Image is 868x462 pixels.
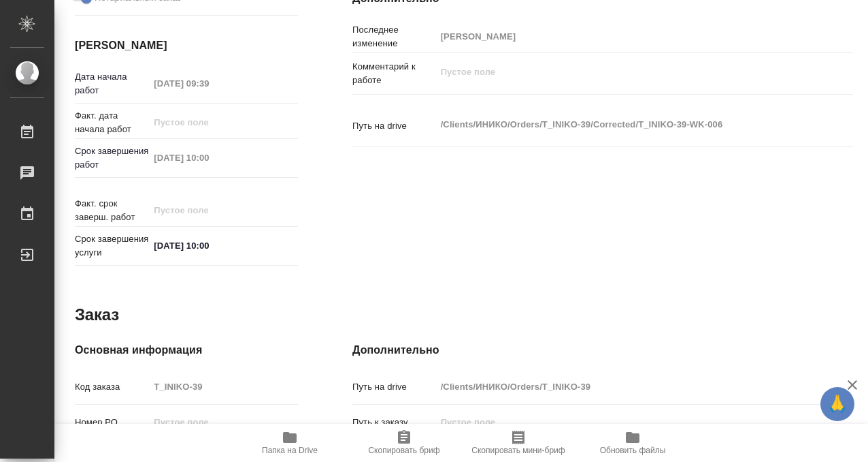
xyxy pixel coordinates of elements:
p: Срок завершения работ [75,144,149,172]
input: Пустое поле [149,412,298,432]
textarea: /Clients/ИНИКО/Orders/T_INIKO-39/Corrected/T_INIKO-39-WK-006 [436,113,812,136]
button: Обновить файлы [575,424,690,462]
h2: Заказ [75,304,119,326]
p: Путь на drive [352,119,436,133]
input: Пустое поле [436,27,812,46]
input: Пустое поле [149,148,268,168]
h4: Основная информация [75,342,298,358]
button: 🙏 [820,387,854,421]
button: Папка на Drive [233,424,347,462]
p: Последнее изменение [352,23,436,50]
input: Пустое поле [149,74,268,93]
span: Скопировать мини-бриф [471,446,565,455]
span: Папка на Drive [262,446,318,455]
input: Пустое поле [149,377,298,397]
input: ✎ Введи что-нибудь [149,236,268,256]
p: Номер РО [75,416,149,429]
p: Путь к заказу [352,416,436,429]
p: Срок завершения услуги [75,232,149,260]
p: Комментарий к работе [352,60,436,87]
h4: Дополнительно [352,342,853,358]
button: Скопировать мини-бриф [461,424,575,462]
input: Пустое поле [149,200,268,220]
span: Скопировать бриф [368,446,439,455]
input: Пустое поле [149,112,268,132]
span: Обновить файлы [600,446,666,455]
p: Код заказа [75,380,149,394]
p: Дата начала работ [75,70,149,97]
p: Факт. срок заверш. работ [75,197,149,224]
input: Пустое поле [436,377,812,397]
h4: [PERSON_NAME] [75,37,298,54]
p: Факт. дата начала работ [75,109,149,136]
button: Скопировать бриф [347,424,461,462]
input: Пустое поле [436,412,812,432]
p: Путь на drive [352,380,436,394]
span: 🙏 [826,390,849,418]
